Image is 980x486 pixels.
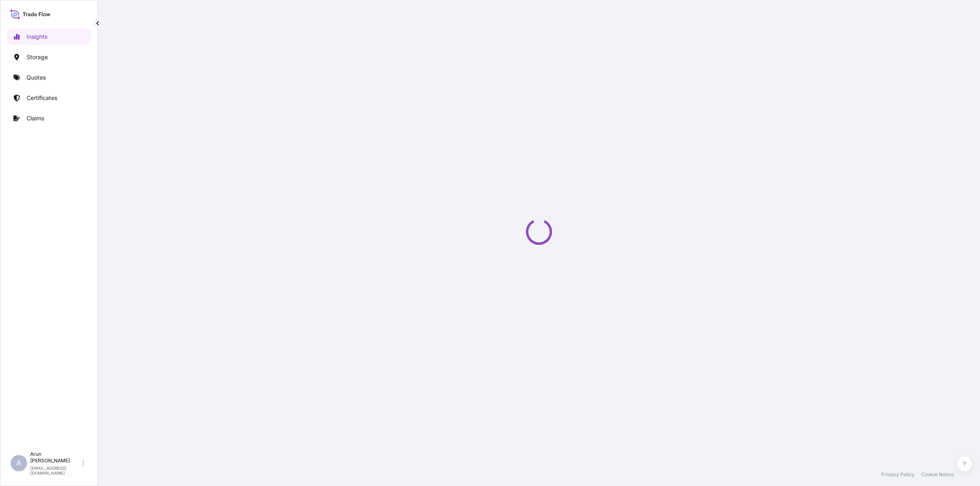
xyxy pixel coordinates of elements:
[7,110,91,126] a: Claims
[27,73,46,82] p: Quotes
[7,90,91,106] a: Certificates
[27,33,47,41] p: Insights
[27,53,48,61] p: Storage
[30,451,81,464] p: Arun [PERSON_NAME]
[7,69,91,86] a: Quotes
[881,471,915,478] a: Privacy Policy
[16,459,21,467] span: A
[921,471,954,478] a: Cookie Notice
[27,94,57,102] p: Certificates
[30,466,81,475] p: [EMAIL_ADDRESS][DOMAIN_NAME]
[7,29,91,45] a: Insights
[7,49,91,65] a: Storage
[27,114,44,122] p: Claims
